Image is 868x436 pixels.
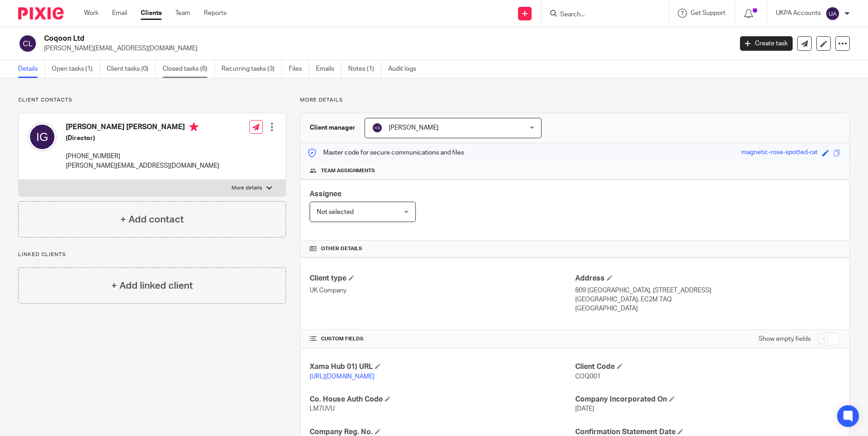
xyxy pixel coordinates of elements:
p: UKPA Accounts [776,9,821,18]
h5: (Director) [66,134,219,143]
label: Show empty fields [759,334,811,344]
a: Closed tasks (6) [163,60,215,78]
p: More details [300,97,850,104]
a: [URL][DOMAIN_NAME] [310,373,375,380]
h4: CUSTOM FIELDS [310,335,575,343]
img: Pixie [18,7,64,19]
h4: Co. House Auth Code [310,395,575,404]
p: [PERSON_NAME][EMAIL_ADDRESS][DOMAIN_NAME] [66,161,219,170]
span: Assignee [310,190,341,198]
i: Primary [189,122,198,131]
span: Not selected [317,209,354,215]
a: Recurring tasks (3) [222,60,282,78]
h4: Xama Hub 01) URL [310,362,575,372]
p: [GEOGRAPHIC_DATA] [575,304,840,313]
a: Audit logs [388,60,423,78]
p: UK Company [310,286,575,295]
img: svg%3E [28,122,57,151]
h4: + Add contact [120,213,184,227]
span: Get Support [690,10,725,16]
input: Search [559,11,641,19]
a: Reports [204,9,227,18]
p: [PERSON_NAME][EMAIL_ADDRESS][DOMAIN_NAME] [44,44,726,53]
p: Linked clients [18,251,286,258]
a: Email [112,9,127,18]
h4: Client type [310,274,575,283]
a: Open tasks (1) [52,60,100,78]
span: COQ001 [575,373,601,380]
h4: Company Incorporated On [575,395,840,404]
a: Create task [740,36,793,51]
p: [GEOGRAPHIC_DATA], EC2M 7AQ [575,295,840,304]
a: Clients [141,9,162,18]
span: [DATE] [575,406,594,412]
h4: [PERSON_NAME] [PERSON_NAME] [66,122,219,134]
h2: Coqoon Ltd [44,34,590,44]
h4: + Add linked client [111,279,193,293]
p: More details [232,184,262,192]
div: magnetic-rose-spotted-rat [741,148,818,158]
p: 809 [GEOGRAPHIC_DATA], [STREET_ADDRESS] [575,286,840,295]
span: [PERSON_NAME] [389,125,439,131]
p: [PHONE_NUMBER] [66,152,219,161]
img: svg%3E [372,122,383,133]
p: Master code for secure communications and files [307,148,464,157]
a: Work [84,9,99,18]
span: Team assignments [321,167,375,174]
a: Client tasks (0) [107,60,156,78]
img: svg%3E [825,6,840,21]
a: Notes (1) [348,60,381,78]
span: Other details [321,245,362,252]
span: LM7UVU [310,406,335,412]
p: Client contacts [18,97,286,104]
h3: Client manager [310,123,355,132]
a: Emails [316,60,341,78]
a: Files [289,60,309,78]
img: svg%3E [18,34,37,53]
a: Details [18,60,45,78]
h4: Address [575,274,840,283]
h4: Client Code [575,362,840,372]
a: Team [175,9,190,18]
